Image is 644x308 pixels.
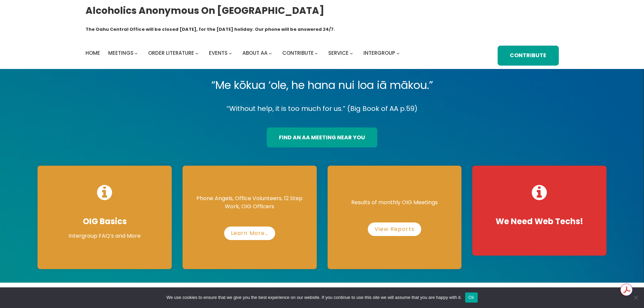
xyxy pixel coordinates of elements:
[363,49,395,56] span: Intergroup
[224,227,275,240] a: Learn More…
[209,49,228,56] span: Events
[108,49,134,56] span: Meetings
[269,52,272,55] button: About AA submenu
[195,52,198,55] button: Order Literature submenu
[334,198,455,207] p: Results of monthly OIG Meetings
[242,49,267,56] span: About AA
[632,294,639,301] span: No
[282,49,314,56] span: Contribute
[229,52,232,55] button: Events submenu
[166,294,461,301] span: We use cookies to ensure that we give you the best experience on our website. If you continue to ...
[86,48,402,58] nav: Intergroup
[189,194,310,211] p: Phone Angels, Office Volunteers, 12 Step Work, OIG Officers
[368,222,421,236] a: View Reports
[32,103,612,115] p: “Without help, it is too much for us.” (Big Book of AA p.59)
[86,48,100,58] a: Home
[350,52,353,55] button: Service submenu
[363,48,395,58] a: Intergroup
[328,49,349,56] span: Service
[148,49,194,56] span: Order Literature
[86,26,335,33] h1: The Oahu Central Office will be closed [DATE], for the [DATE] holiday. Our phone will be answered...
[479,216,600,227] h4: We Need Web Techs!
[86,49,100,56] span: Home
[209,48,228,58] a: Events
[315,52,318,55] button: Contribute submenu
[242,48,267,58] a: About AA
[465,292,478,303] button: Ok
[397,52,400,55] button: Intergroup submenu
[44,232,165,240] p: Intergroup FAQ’s and More
[135,52,138,55] button: Meetings submenu
[108,48,134,58] a: Meetings
[267,127,377,147] a: find an aa meeting near you
[498,46,558,66] a: Contribute
[86,2,324,19] a: Alcoholics Anonymous on [GEOGRAPHIC_DATA]
[32,76,612,95] p: “Me kōkua ‘ole, he hana nui loa iā mākou.”
[44,216,165,227] h4: OIG Basics
[328,48,349,58] a: Service
[282,48,314,58] a: Contribute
